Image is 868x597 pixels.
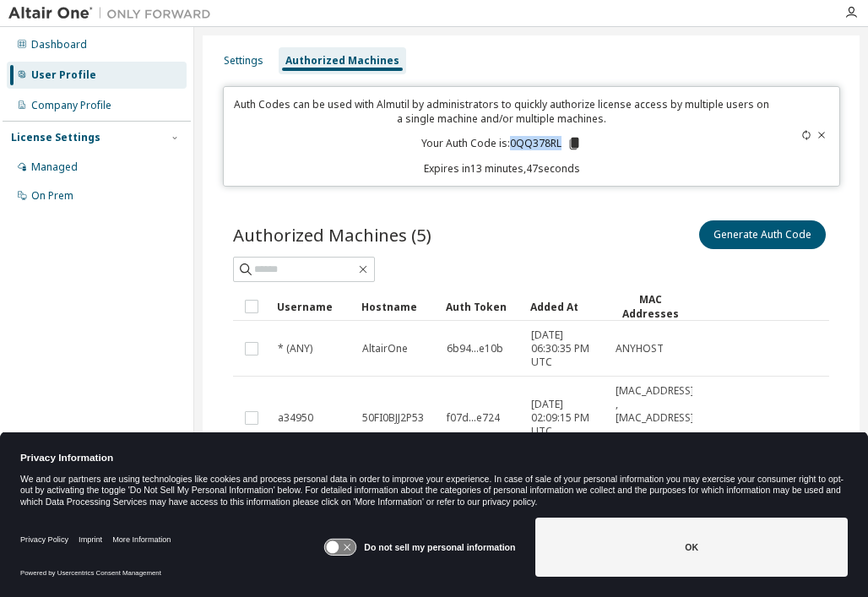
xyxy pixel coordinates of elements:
[224,54,263,68] div: Settings
[531,398,600,438] span: [DATE] 02:09:15 PM UTC
[530,293,601,320] div: Added At
[447,411,500,425] span: f07d...e724
[31,99,111,112] div: Company Profile
[11,131,100,144] div: License Settings
[361,293,432,320] div: Hostname
[278,411,313,425] span: a34950
[285,54,399,68] div: Authorized Machines
[447,342,503,355] span: 6b94...e10b
[8,5,220,22] img: Altair One
[278,342,312,355] span: * (ANY)
[615,292,686,321] div: MAC Addresses
[362,411,424,425] span: 50FI0BJJ2P53
[616,384,694,452] span: [MAC_ADDRESS] , [MAC_ADDRESS] , [MAC_ADDRESS]
[446,293,517,320] div: Auth Token
[234,161,770,176] p: Expires in 13 minutes, 47 seconds
[31,189,73,203] div: On Prem
[31,68,96,82] div: User Profile
[699,220,826,249] button: Generate Auth Code
[277,293,348,320] div: Username
[421,136,582,151] p: Your Auth Code is: 0QQ378RL
[31,38,87,52] div: Dashboard
[234,97,770,126] p: Auth Codes can be used with Almutil by administrators to quickly authorize license access by mult...
[31,160,78,174] div: Managed
[362,342,408,355] span: AltairOne
[233,223,431,247] span: Authorized Machines (5)
[616,342,664,355] span: ANYHOST
[531,328,600,369] span: [DATE] 06:30:35 PM UTC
